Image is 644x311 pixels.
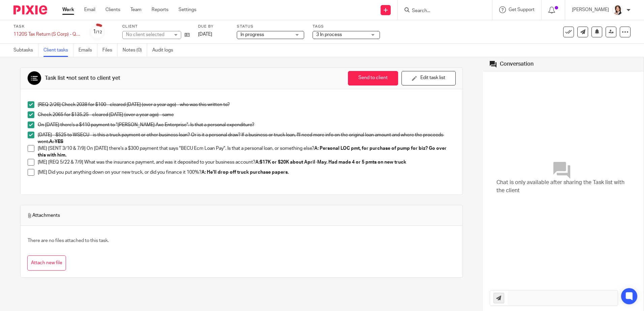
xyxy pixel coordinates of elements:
p: [DATE] - $525 to WSECU - is this a truck payment or other business loan? Or is it a personal draw... [38,132,456,145]
strong: A:$17K or $20K about April-May. Had made 4 or 5 pmts on new truck [255,160,406,165]
span: Chat is only available after sharing the Task list with the client [496,179,630,195]
p: [ME] [REQ 5/22 & 7/9] What was the insurance payment, and was it deposited to your business account? [38,159,456,166]
img: BW%20Website%203%20-%20square.jpg [612,5,623,15]
p: On [DATE] there's a $410 payment to "[PERSON_NAME] Axe Enterprise". Is that a personal expenditure? [38,122,456,128]
div: No client selected [126,31,170,38]
a: Settings [179,6,196,13]
a: Reports [152,6,168,13]
p: Check 2065 for $135.25 - cleared [DATE] (over a year ago) - same [38,111,456,118]
strong: A: He'll drop off truck purchase papers. [201,170,289,175]
button: Attach new file [27,255,66,271]
div: Task list • [45,75,120,82]
a: Notes (0) [123,44,147,57]
span: Get Support [509,7,535,12]
a: Emails [78,44,97,57]
span: not sent to client yet [68,75,120,81]
label: Tags [313,24,380,29]
a: Client tasks [43,44,73,57]
p: [ME} [SENT 3/10 & 7/9] On [DATE] there's a $300 payment that says "BECU Ecm Loan Pay". Is that a ... [38,145,456,159]
a: Subtasks [13,44,38,57]
a: Team [130,6,141,13]
button: Send to client [348,71,398,85]
p: [ME] Did you put anything down on your new truck, or did you finance it 100%? [38,169,456,176]
small: /12 [96,30,102,34]
span: [DATE] [198,32,212,37]
a: Work [62,6,74,13]
a: Clients [105,6,120,13]
div: 1120S Tax Return (S Corp) - QBO [13,31,81,38]
span: In progress [240,32,264,37]
span: Attachments [27,212,60,219]
span: 3 In process [316,32,342,37]
a: Audit logs [152,44,178,57]
p: [PERSON_NAME] [572,6,609,13]
label: Client [122,24,190,29]
div: 1 [93,28,102,36]
img: Pixie [13,5,47,14]
span: There are no files attached to this task. [28,238,109,243]
input: Search [411,8,472,14]
label: Status [237,24,304,29]
strong: A: YES [49,139,63,144]
p: [REQ 2/26] Check 2038 for $100 - cleared [DATE] (over a year ago) - who was this written to? [38,101,456,108]
label: Task [13,24,81,29]
button: Edit task list [401,71,456,85]
a: Files [102,44,118,57]
a: Email [84,6,95,13]
label: Due by [198,24,228,29]
div: Conversation [500,61,534,68]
